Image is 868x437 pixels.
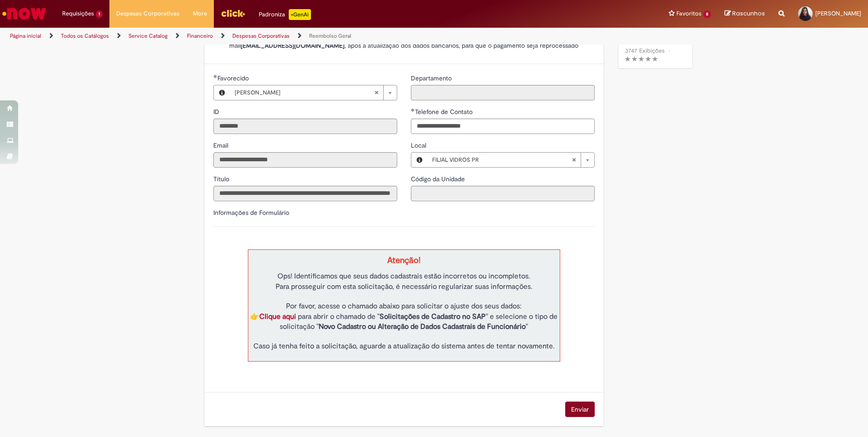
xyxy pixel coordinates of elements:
span: 3747 Exibições [625,47,665,55]
input: Código da Unidade [411,186,595,201]
span: [PERSON_NAME] [815,10,861,17]
span: 👉 para abrir o chamado de " " e selecione o tipo de solicitação " " [250,312,557,332]
a: Reembolso Geral [309,32,351,40]
span: Local [411,141,428,149]
span: Caso já tenha feito a solicitação, aguarde a atualização do sistema antes de tentar novamente. [253,342,555,351]
label: Somente leitura - Título [213,174,231,184]
label: Somente leitura - ID [213,107,221,116]
span: Somente leitura - Email [213,141,230,149]
button: Enviar [565,402,595,417]
input: Título [213,186,397,201]
strong: Atenção! [387,255,420,266]
span: • [666,45,672,57]
span: Somente leitura - Departamento [411,74,454,82]
a: FILIAL VIDROS PRLimpar campo Local [428,153,594,167]
label: Somente leitura - Email [213,141,230,150]
button: Favorecido, Visualizar este registro Gabriela Mehret [214,85,230,100]
a: Despesas Corporativas [232,32,290,40]
span: Rascunhos [732,9,765,18]
input: Telefone de Contato [411,119,595,134]
a: Financeiro [187,32,213,40]
strong: [EMAIL_ADDRESS][DOMAIN_NAME] [241,41,345,50]
span: Para prosseguir com esta solicitação, é necessário regularizar suas informações. [276,282,533,291]
span: FILIAL VIDROS PR [432,153,572,167]
button: Local, Visualizar este registro FILIAL VIDROS PR [411,153,428,167]
a: [PERSON_NAME]Limpar campo Favorecido [230,85,397,100]
input: ID [213,119,397,134]
p: +GenAi [289,9,311,20]
a: Service Catalog [128,32,168,40]
input: Email [213,152,397,168]
span: Obrigatório Preenchido [411,108,415,112]
span: Somente leitura - Título [213,175,231,183]
ul: Trilhas de página [7,28,572,45]
span: Requisições [62,9,94,18]
span: Somente leitura - Código da Unidade [411,175,467,183]
label: Informações de Formulário [213,209,289,217]
img: click_logo_yellow_360x200.png [221,6,245,20]
span: More [193,9,207,18]
span: Por favor, acesse o chamado abaixo para solicitar o ajuste dos seus dados: [286,302,522,311]
label: Somente leitura - Departamento [411,74,454,83]
abbr: Limpar campo Favorecido [370,85,383,100]
span: Favoritos [676,9,701,18]
span: Obrigatório Preenchido [213,74,217,78]
a: Rascunhos [725,10,765,18]
img: ServiceNow [1,5,48,23]
a: Todos os Catálogos [61,32,109,40]
span: [PERSON_NAME] [235,85,374,100]
span: Somente leitura - ID [213,108,221,116]
span: 8 [703,10,711,18]
a: Clique aqui [259,312,296,321]
span: Ops! Identificamos que seus dados cadastrais estão incorretos ou incompletos. [277,272,530,281]
label: Somente leitura - Código da Unidade [411,174,467,184]
abbr: Limpar campo Local [567,153,581,167]
a: Página inicial [10,32,41,40]
strong: Solicitações de Cadastro no SAP [380,312,486,321]
span: 1 [96,10,103,18]
span: Telefone de Contato [415,108,474,116]
div: Padroniza [259,9,311,20]
input: Departamento [411,85,595,100]
strong: Novo Cadastro ou Alteração de Dados Cadastrais de Funcionário [319,322,526,331]
span: Necessários - Favorecido [217,74,251,82]
span: Despesas Corporativas [116,9,179,18]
